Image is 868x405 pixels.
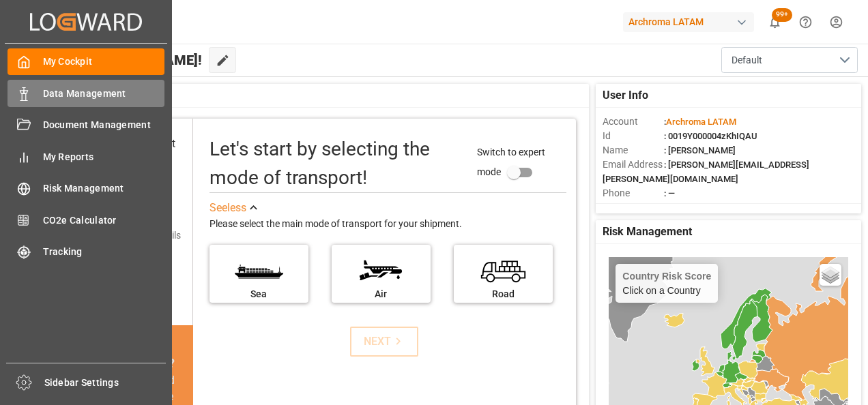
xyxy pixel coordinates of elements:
[664,202,698,213] span: : Shipper
[209,200,246,216] div: See less
[364,333,405,350] div: NEXT
[623,12,754,32] div: Archroma LATAM
[461,287,546,301] div: Road
[666,117,736,127] span: Archroma LATAM
[8,175,164,202] a: Risk Management
[664,145,736,155] span: : [PERSON_NAME]
[820,264,841,286] a: Layers
[350,327,418,357] button: NEXT
[8,80,164,106] a: Data Management
[43,55,165,69] span: My Cockpit
[43,213,165,228] span: CO2e Calculator
[44,376,167,390] span: Sidebar Settings
[603,87,648,104] span: User Info
[338,287,424,301] div: Air
[603,224,692,240] span: Risk Management
[732,53,762,67] span: Default
[603,143,664,157] span: Name
[622,271,711,282] h4: Country Risk Score
[43,150,165,164] span: My Reports
[664,131,757,141] span: : 0019Y000004zKhIQAU
[216,287,302,301] div: Sea
[603,129,664,143] span: Id
[96,228,181,243] div: Add shipping details
[622,271,711,296] div: Click on a Country
[8,207,164,233] a: CO2e Calculator
[43,245,165,259] span: Tracking
[8,239,164,265] a: Tracking
[43,118,165,132] span: Document Management
[790,7,821,37] button: Help Center
[664,188,675,198] span: : —
[772,8,792,22] span: 99+
[603,157,664,172] span: Email Address
[43,181,165,196] span: Risk Management
[209,216,566,232] div: Please select the main mode of transport for your shipment.
[759,7,790,37] button: show 100 new notifications
[603,200,664,215] span: Account Type
[623,9,759,35] button: Archroma LATAM
[664,117,736,127] span: :
[477,147,545,177] span: Switch to expert mode
[721,47,858,73] button: open menu
[603,160,809,184] span: : [PERSON_NAME][EMAIL_ADDRESS][PERSON_NAME][DOMAIN_NAME]
[8,143,164,170] a: My Reports
[8,48,164,75] a: My Cockpit
[43,87,165,101] span: Data Management
[8,112,164,138] a: Document Management
[603,186,664,200] span: Phone
[603,115,664,129] span: Account
[209,135,464,192] div: Let's start by selecting the mode of transport!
